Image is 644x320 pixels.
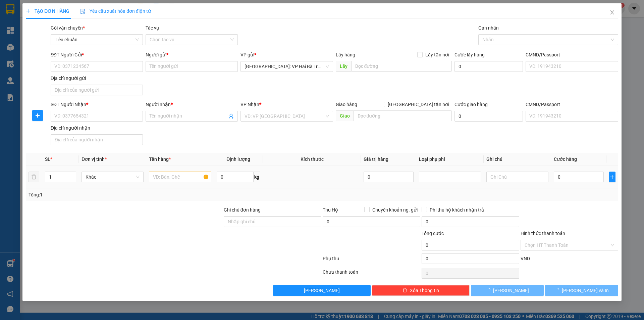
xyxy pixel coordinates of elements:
label: Ghi chú đơn hàng [224,207,261,213]
span: loading [486,288,493,292]
button: [PERSON_NAME] [273,285,371,296]
span: [GEOGRAPHIC_DATA] tận nơi [385,101,452,108]
label: Cước lấy hàng [454,52,485,57]
span: kg [254,172,260,182]
th: Ghi chú [484,153,551,166]
button: Close [603,3,622,22]
span: Gói vận chuyển [51,25,85,31]
span: Lấy tận nơi [423,51,452,58]
label: Tác vụ [146,25,159,31]
button: delete [29,172,39,182]
div: SĐT Người Nhận [51,101,143,108]
button: plus [32,110,43,121]
span: Giao hàng [336,102,357,107]
span: [PERSON_NAME] [493,287,529,294]
span: [PERSON_NAME] và In [562,287,609,294]
span: user-add [229,113,234,119]
div: Địa chỉ người nhận [51,124,143,132]
span: close [609,10,615,15]
label: Hình thức thanh toán [521,231,565,236]
div: Người nhận [146,101,238,108]
input: Cước lấy hàng [454,61,523,72]
div: Địa chỉ người gửi [51,75,143,82]
span: Thu Hộ [323,207,338,213]
input: 0 [364,172,414,182]
span: plus [33,113,43,118]
input: Dọc đường [351,61,452,72]
div: VP gửi [241,51,333,58]
span: Chuyển khoản ng. gửi [370,206,420,214]
input: Dọc đường [354,110,452,121]
input: Cước giao hàng [454,111,523,122]
span: Giao [336,110,354,121]
span: Cước hàng [554,156,577,162]
span: VP Nhận [241,102,260,107]
span: Tiêu chuẩn [55,35,139,45]
input: Ghi chú đơn hàng [224,216,321,227]
span: Xóa Thông tin [410,287,439,294]
button: plus [609,172,615,182]
button: [PERSON_NAME] [471,285,544,296]
th: Loại phụ phí [416,153,484,166]
div: Tổng: 1 [29,191,249,198]
span: VND [521,256,530,261]
span: SL [45,156,50,162]
img: icon [80,9,86,14]
span: Đơn vị tính [82,156,107,162]
div: Phụ thu [322,255,421,267]
div: Chưa thanh toán [322,268,421,280]
label: Cước giao hàng [454,102,488,107]
span: Khác [86,172,140,182]
div: CMND/Passport [526,51,618,58]
div: CMND/Passport [526,101,618,108]
span: Định lượng [226,156,250,162]
label: Gán nhãn [478,25,499,31]
input: Địa chỉ của người gửi [51,85,143,95]
input: VD: Bàn, Ghế [149,172,211,182]
div: Người gửi [146,51,238,58]
button: [PERSON_NAME] và In [545,285,618,296]
span: delete [402,288,407,293]
span: Hà Nội: VP Hai Bà Trưng [245,61,329,72]
input: Ghi Chú [486,172,548,182]
button: deleteXóa Thông tin [372,285,470,296]
span: [PERSON_NAME] [304,287,340,294]
span: Tổng cước [422,231,444,236]
div: SĐT Người Gửi [51,51,143,58]
span: Giá trị hàng [364,156,389,162]
span: Phí thu hộ khách nhận trả [427,206,487,214]
span: TẠO ĐƠN HÀNG [26,8,69,14]
span: Tên hàng [149,156,171,162]
span: plus [26,9,31,13]
span: Kích thước [301,156,324,162]
span: loading [554,288,562,292]
span: plus [609,174,615,180]
span: Lấy [336,61,351,72]
input: Địa chỉ của người nhận [51,134,143,145]
span: Lấy hàng [336,52,355,57]
span: Yêu cầu xuất hóa đơn điện tử [80,8,151,14]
